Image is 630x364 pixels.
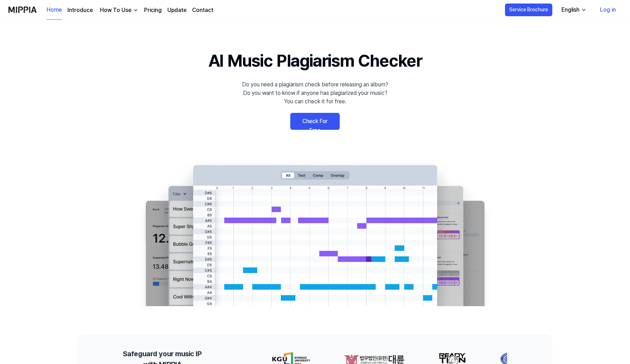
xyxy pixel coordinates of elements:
img: main Image [131,158,499,306]
div: How To Use [99,6,133,14]
img: down [133,7,138,13]
div: English [560,6,581,14]
a: Introduce [67,6,93,14]
a: Home [47,0,62,20]
a: Update [167,6,186,14]
button: Service Brochure [505,4,552,16]
h1: AI Music Plagiarism Checker [208,48,422,73]
div: Do you need a plagiarism check before releasing an album? Do you want to know if anyone has plagi... [242,80,388,106]
a: Pricing [144,6,162,14]
button: English [556,3,591,17]
button: How To Use [99,6,138,14]
a: Check For Free [290,113,340,130]
a: Contact [192,6,213,14]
